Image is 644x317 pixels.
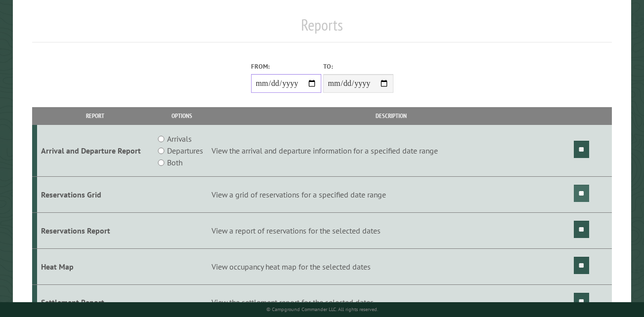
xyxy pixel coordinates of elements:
[210,125,572,177] td: View the arrival and departure information for a specified date range
[37,125,154,177] td: Arrival and Departure Report
[266,306,378,313] small: © Campground Commander LLC. All rights reserved.
[32,15,612,42] h1: Reports
[210,248,572,284] td: View occupancy heat map for the selected dates
[210,107,572,124] th: Description
[323,62,393,71] label: To:
[37,107,154,124] th: Report
[167,145,203,157] label: Departures
[37,248,154,284] td: Heat Map
[210,212,572,248] td: View a report of reservations for the selected dates
[167,157,182,168] label: Both
[37,177,154,213] td: Reservations Grid
[251,62,321,71] label: From:
[37,212,154,248] td: Reservations Report
[167,133,192,145] label: Arrivals
[210,177,572,213] td: View a grid of reservations for a specified date range
[154,107,210,124] th: Options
